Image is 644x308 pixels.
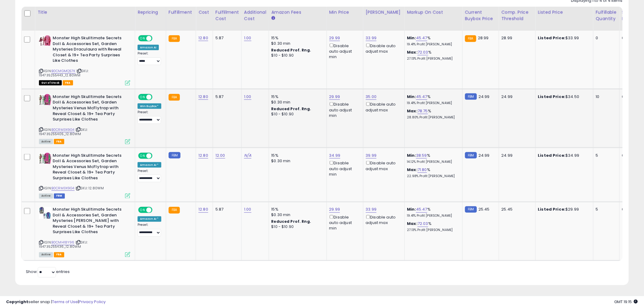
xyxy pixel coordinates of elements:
[39,240,88,249] span: | SKU: 194735255436_12.80WM
[596,35,615,41] div: 0
[39,207,51,219] img: 51SOhOcgp1L._SL40_.jpg
[138,216,161,222] div: Amazon AI *
[39,139,53,144] span: All listings currently available for purchase on Amazon
[215,94,237,100] div: 5.87
[139,153,146,158] span: ON
[271,16,275,21] small: Amazon Fees.
[465,206,477,213] small: FBM
[418,108,428,114] a: 78.75
[271,9,324,16] div: Amazon Fees
[215,9,239,22] div: Fulfillment Cost
[138,223,161,237] div: Preset:
[244,152,251,159] a: N/A
[271,158,322,164] div: $0.30 min
[39,252,53,257] span: All listings currently available for purchase on Amazon
[366,94,377,100] a: 35.00
[407,221,418,227] b: Max:
[329,160,359,177] div: Disable auto adjust min
[366,42,400,54] div: Disable auto adjust max
[538,94,566,100] b: Listed Price:
[329,207,340,213] a: 29.99
[407,115,458,120] p: 28.80% Profit [PERSON_NAME]
[138,9,163,16] div: Repricing
[502,94,531,100] div: 24.99
[407,42,458,47] p: 19.41% Profit [PERSON_NAME]
[244,94,251,100] a: 1.00
[538,35,566,41] b: Listed Price:
[215,35,237,41] div: 5.87
[502,153,531,158] div: 24.99
[198,152,208,159] a: 12.80
[538,153,589,158] div: $34.99
[407,207,416,212] b: Min:
[614,299,638,305] span: 2025-10-10 19:15 GMT
[54,139,64,144] span: FBA
[138,103,161,109] div: Win BuyBox *
[51,127,75,132] a: B0CRM3X9G4
[465,9,496,22] div: Current Buybox Price
[366,152,377,159] a: 39.99
[407,94,416,100] b: Min:
[407,101,458,105] p: 19.41% Profit [PERSON_NAME]
[416,94,427,100] a: 45.47
[407,94,458,105] div: %
[596,207,615,212] div: 5
[51,240,75,245] a: B0CMH18Y96
[271,47,311,53] b: Reduced Prof. Rng.
[416,152,427,159] a: 38.59
[271,35,322,41] div: 15%
[622,9,634,22] div: Ship Price
[271,100,322,105] div: $0.30 min
[79,299,106,305] a: Privacy Policy
[366,101,400,113] div: Disable auto adjust max
[39,207,130,257] div: ASIN:
[39,94,130,144] div: ASIN:
[139,208,146,213] span: ON
[152,36,161,41] span: OFF
[366,35,377,41] a: 33.99
[622,94,632,100] div: 0.00
[169,152,180,159] small: FBM
[139,36,146,41] span: ON
[271,53,322,58] div: $10 - $10.90
[329,101,359,118] div: Disable auto adjust min
[407,207,458,218] div: %
[138,110,161,124] div: Preset:
[465,152,477,159] small: FBM
[39,80,62,86] span: All listings that are currently out of stock and unavailable for purchase on Amazon
[138,169,161,183] div: Preset:
[407,167,458,178] div: %
[366,160,400,172] div: Disable auto adjust max
[271,219,311,224] b: Reduced Prof. Rng.
[329,152,341,159] a: 34.99
[502,9,533,22] div: Comp. Price Threshold
[169,94,180,101] small: FBA
[407,108,418,114] b: Max:
[596,153,615,158] div: 5
[622,153,632,158] div: 0.00
[39,153,130,198] div: ASIN:
[53,207,127,237] b: Monster High Skulltimate Secrets Doll & Accessories Set, Garden Mysteries [PERSON_NAME] with Reve...
[538,35,589,41] div: $33.99
[465,93,477,100] small: FBM
[39,35,51,46] img: 51RNx+DMswL._SL40_.jpg
[139,94,146,100] span: ON
[198,207,208,213] a: 12.80
[329,94,340,100] a: 29.99
[404,7,462,31] th: The percentage added to the cost of goods (COGS) that forms the calculator for Min & Max prices.
[478,152,490,158] span: 24.99
[366,207,377,213] a: 33.99
[244,207,251,213] a: 1.00
[271,225,322,230] div: $10 - $10.90
[138,162,161,168] div: Amazon AI *
[244,9,266,22] div: Additional Cost
[53,94,127,124] b: Monster High Skulltimate Secrets Doll & Accessories Set, Garden Mysteries Venus McFlytrap with Re...
[407,50,458,61] div: %
[538,152,566,158] b: Listed Price:
[407,160,458,164] p: 14.12% Profit [PERSON_NAME]
[329,214,359,231] div: Disable auto adjust min
[407,174,458,178] p: 22.98% Profit [PERSON_NAME]
[538,94,589,100] div: $34.50
[244,35,251,41] a: 1.00
[52,299,78,305] a: Terms of Use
